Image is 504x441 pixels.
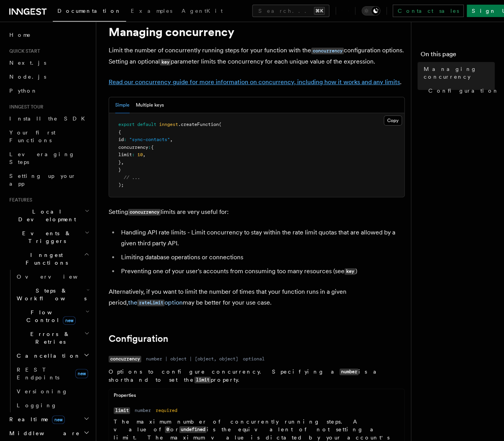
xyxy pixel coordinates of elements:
[109,25,405,39] h1: Managing concurrency
[118,182,124,188] span: );
[143,152,145,157] span: ,
[14,398,91,412] a: Logging
[131,8,172,14] span: Examples
[165,426,170,433] code: 0
[182,8,223,14] span: AgentKit
[6,248,91,270] button: Inngest Functions
[109,78,400,86] a: Read our concurrency guide for more information on concurrency, including how it works and any li...
[129,137,170,142] span: "sync-contacts"
[135,407,151,413] dd: number
[124,175,140,180] span: // ...
[119,266,405,277] li: Preventing one of your user's accounts from consuming too many resources (see )
[6,28,91,42] a: Home
[311,48,344,54] code: concurrency
[14,363,91,384] a: REST Endpointsnew
[14,384,91,398] a: Versioning
[178,122,219,127] span: .createFunction
[9,129,55,143] span: Your first Functions
[243,356,265,362] dd: optional
[6,229,85,245] span: Events & Triggers
[6,208,85,223] span: Local Development
[6,104,43,110] span: Inngest tour
[14,270,91,284] a: Overview
[194,377,211,383] code: limit
[421,62,495,84] a: Managing concurrency
[136,97,164,113] button: Multiple keys
[345,268,355,275] code: key
[6,56,91,70] a: Next.js
[9,115,90,122] span: Install the SDK
[52,415,65,424] span: new
[146,356,238,362] dd: number | object | [object, object]
[9,31,31,39] span: Home
[14,287,87,302] span: Steps & Workflows
[118,145,148,150] span: concurrency
[115,97,130,113] button: Simple
[6,48,40,54] span: Quick start
[75,369,88,378] span: new
[9,60,46,66] span: Next.js
[114,407,130,414] code: limit
[179,426,206,433] code: undefined
[137,152,143,157] span: 10
[6,112,91,126] a: Install the SDK
[118,152,132,157] span: limit
[156,407,177,413] dd: required
[6,169,91,191] a: Setting up your app
[109,207,405,218] p: Setting limits are very useful for:
[118,129,121,135] span: {
[109,333,168,344] a: Configuration
[14,284,91,305] button: Steps & Workflows
[9,88,38,94] span: Python
[118,122,135,127] span: export
[128,209,161,215] code: concurrency
[17,388,68,394] span: Versioning
[9,74,46,80] span: Node.js
[128,299,183,306] a: therateLimitoption
[57,8,121,14] span: Documentation
[124,137,126,142] span: :
[425,84,495,98] a: Configuration
[6,429,80,437] span: Middleware
[393,5,464,17] a: Contact sales
[109,392,404,402] div: Properties
[118,167,121,172] span: }
[311,47,344,54] a: concurrency
[9,173,76,187] span: Setting up your app
[6,70,91,84] a: Node.js
[132,152,135,157] span: :
[6,226,91,248] button: Events & Triggers
[137,300,165,306] code: rateLimit
[6,415,65,423] span: Realtime
[109,356,141,362] code: concurrency
[53,2,126,22] a: Documentation
[6,426,91,440] button: Middleware
[109,77,405,88] p: .
[14,327,91,349] button: Errors & Retries
[424,65,495,81] span: Managing concurrency
[118,160,121,165] span: }
[126,2,177,21] a: Examples
[6,412,91,426] button: Realtimenew
[170,137,173,142] span: ,
[6,197,32,203] span: Features
[159,122,178,127] span: inngest
[109,286,405,308] p: Alternatively, if you want to limit the number of times that your function runs in a given period...
[148,145,151,150] span: :
[121,160,124,165] span: ,
[252,5,329,17] button: Search...⌘K
[63,316,76,325] span: new
[14,349,91,363] button: Cancellation
[109,45,405,67] p: Limit the number of concurrently running steps for your function with the configuration options. ...
[6,270,91,412] div: Inngest Functions
[339,369,359,375] code: number
[384,115,402,126] button: Copy
[137,122,156,127] span: default
[421,50,495,62] h4: On this page
[17,367,59,381] span: REST Endpoints
[119,227,405,249] li: Handling API rate limits - Limit concurrency to stay within the rate limit quotas that are allowe...
[119,252,405,263] li: Limiting database operations or connections
[314,7,325,15] kbd: ⌘K
[14,308,85,324] span: Flow Control
[219,122,222,127] span: (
